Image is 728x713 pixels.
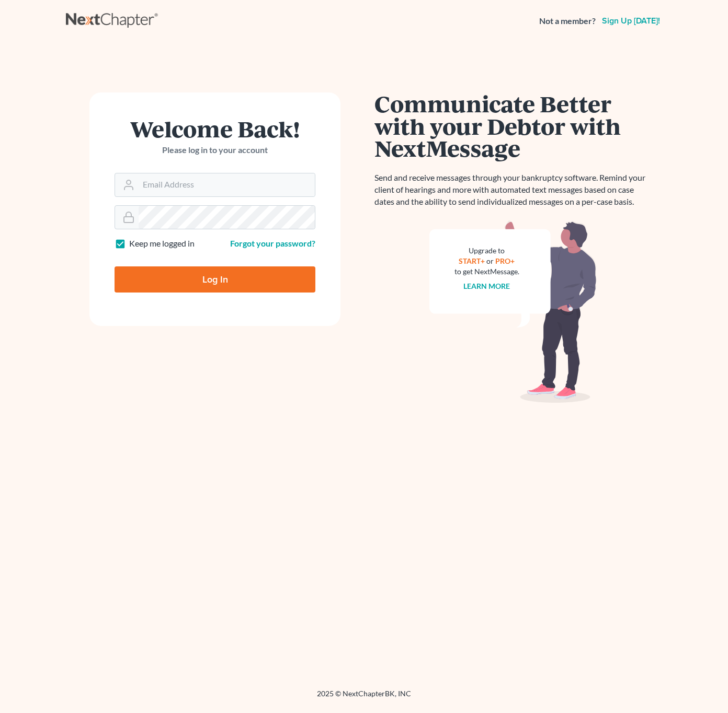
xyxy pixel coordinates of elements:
div: Upgrade to [454,246,519,256]
p: Send and receive messages through your bankruptcy software. Remind your client of hearings and mo... [374,172,652,208]
a: START+ [459,256,485,265]
label: Keep me logged in [129,238,195,250]
input: Log In [115,266,315,293]
img: nextmessage_bg-59042aed3d76b12b5cd301f8e5b87938c9018125f34e5fa2b7a6b67550977c72.svg [429,220,597,403]
a: PRO+ [496,256,515,265]
a: Sign up [DATE]! [600,17,662,25]
p: Please log in to your account [115,144,315,156]
a: Learn more [464,282,510,290]
div: 2025 © NextChapterBK, INC [66,688,662,707]
h1: Welcome Back! [115,118,315,140]
span: or [487,256,494,265]
input: Email Address [139,173,315,196]
div: to get NextMessage. [454,266,519,277]
a: Forgot your password? [230,238,315,248]
strong: Not a member? [539,15,596,27]
h1: Communicate Better with your Debtor with NextMessage [374,92,652,159]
